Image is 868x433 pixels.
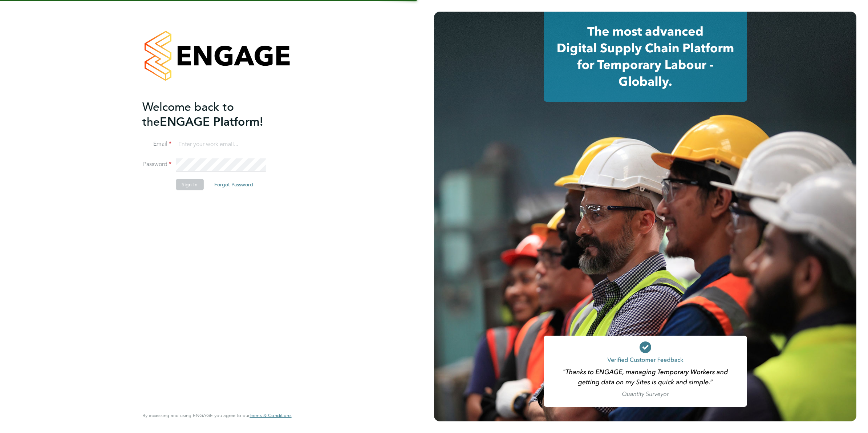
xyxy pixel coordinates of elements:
input: Enter your work email... [176,138,265,151]
button: Forgot Password [208,179,259,190]
span: Terms & Conditions [250,412,291,418]
span: Welcome back to the [142,100,234,129]
span: By accessing and using ENGAGE you agree to our [142,412,291,418]
button: Sign In [176,179,203,190]
a: Terms & Conditions [250,413,291,418]
label: Password [142,161,171,168]
h2: ENGAGE Platform! [142,100,284,129]
label: Email [142,140,171,148]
